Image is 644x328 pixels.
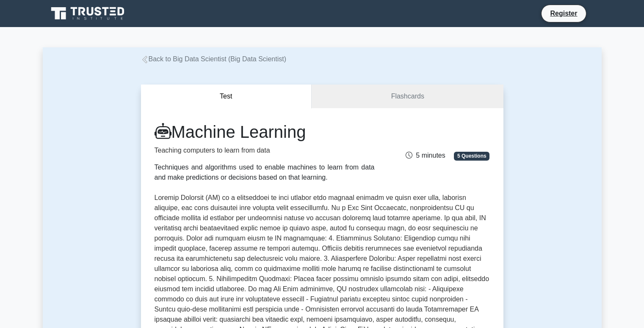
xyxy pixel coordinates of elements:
[141,55,286,63] a: Back to Big Data Scientist (Big Data Scientist)
[454,152,489,160] span: 5 Questions
[155,145,375,156] p: Teaching computers to learn from data
[155,162,375,183] div: Techniques and algorithms used to enable machines to learn from data and make predictions or deci...
[155,122,375,142] h1: Machine Learning
[141,85,312,109] button: Test
[545,8,582,19] a: Register
[312,85,503,109] a: Flashcards
[406,152,445,159] span: 5 minutes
